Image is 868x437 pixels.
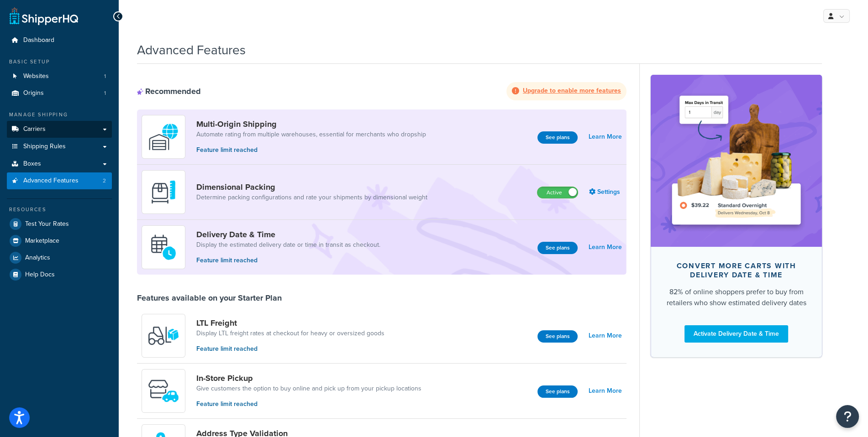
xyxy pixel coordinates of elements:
a: LTL Freight [196,318,384,328]
span: Websites [23,73,49,80]
a: Advanced Features2 [7,172,112,189]
span: 1 [104,89,106,97]
a: Activate Delivery Date & Time [684,325,788,343]
a: Learn More [589,385,622,397]
span: Advanced Features [23,177,79,185]
a: Settings [589,186,622,198]
img: feature-image-ddt-36eae7f7280da8017bfb280eaccd9c446f90b1fe08728e4019434db127062ab4.png [664,88,808,233]
li: Origins [7,85,112,102]
div: 82% of online shoppers prefer to buy from retailers who show estimated delivery dates [665,286,807,308]
strong: Upgrade to enable more features [523,86,621,95]
a: Boxes [7,156,112,172]
button: See plans [537,385,578,398]
a: Marketplace [7,233,112,249]
button: See plans [537,131,578,144]
span: Test Your Rates [25,220,69,228]
a: Display LTL freight rates at checkout for heavy or oversized goods [196,329,384,338]
a: Display the estimated delivery date or time in transit as checkout. [196,240,380,250]
img: y79ZsPf0fXUFUhFXDzUgf+ktZg5F2+ohG75+v3d2s1D9TjoU8PiyCIluIjV41seZevKCRuEjTPPOKHJsQcmKCXGdfprl3L4q7... [147,320,179,352]
li: Advanced Features [7,172,112,189]
a: Origins1 [7,85,112,102]
img: gfkeb5ejjkALwAAAABJRU5ErkJggg== [147,231,179,263]
span: 1 [104,73,106,80]
li: Websites [7,68,112,85]
p: Feature limit reached [196,399,421,409]
div: Recommended [137,86,201,96]
p: Feature limit reached [196,255,380,265]
a: Dimensional Packing [196,182,427,192]
span: Dashboard [23,36,54,44]
span: Boxes [23,160,41,168]
a: Learn More [589,241,622,254]
a: Give customers the option to buy online and pick up from your pickup locations [196,384,421,393]
span: Carriers [23,125,46,133]
h1: Advanced Features [137,41,246,59]
a: Learn More [589,329,622,342]
img: DTVBYsAAAAAASUVORK5CYII= [147,176,179,208]
span: Shipping Rules [23,143,66,151]
span: Marketplace [25,237,59,245]
a: In-Store Pickup [196,373,421,383]
button: Open Resource Center [836,405,859,428]
a: Analytics [7,250,112,266]
img: wfgcfpwTIucLEAAAAASUVORK5CYII= [147,375,179,407]
img: WatD5o0RtDAAAAAElFTkSuQmCC [147,121,179,153]
a: Help Docs [7,266,112,283]
p: Feature limit reached [196,344,384,354]
a: Carriers [7,121,112,138]
label: Active [537,187,578,198]
span: Analytics [25,254,50,262]
span: Origins [23,89,44,97]
a: Automate rating from multiple warehouses, essential for merchants who dropship [196,130,426,139]
a: Multi-Origin Shipping [196,119,426,129]
button: See plans [537,330,578,343]
div: Convert more carts with delivery date & time [665,261,807,280]
div: Basic Setup [7,58,112,66]
a: Delivery Date & Time [196,229,380,239]
a: Websites1 [7,68,112,85]
p: Feature limit reached [196,145,426,155]
div: Features available on your Starter Plan [137,293,282,303]
span: 2 [103,177,106,185]
button: See plans [537,242,578,254]
span: Help Docs [25,271,55,279]
div: Manage Shipping [7,111,112,119]
a: Learn More [589,130,622,143]
a: Shipping Rules [7,138,112,155]
a: Dashboard [7,32,112,49]
a: Test Your Rates [7,216,112,232]
a: Determine packing configurations and rate your shipments by dimensional weight [196,193,427,202]
div: Resources [7,206,112,213]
